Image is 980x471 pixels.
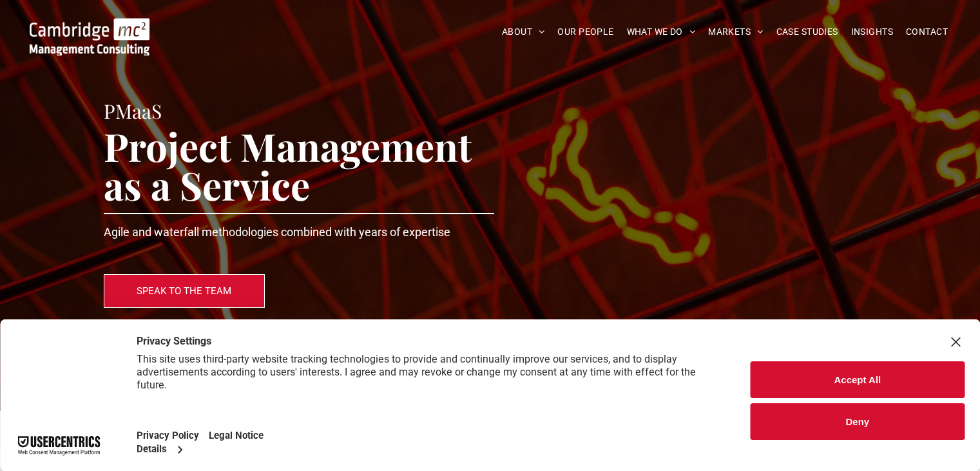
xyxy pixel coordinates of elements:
a: Your Business Transformed | Cambridge Management Consulting [30,20,149,34]
a: CONTACT [899,22,954,42]
img: Go to Homepage [30,18,149,55]
span: PMaaS [104,98,162,124]
a: OUR PEOPLE [551,22,620,42]
a: INSIGHTS [845,22,899,42]
a: MARKETS [702,22,769,42]
a: WHAT WE DO [620,22,702,42]
a: ABOUT [495,22,552,42]
span: Project Management as a Service [104,120,472,210]
a: CASE STUDIES [770,22,845,42]
span: Agile and waterfall methodologies combined with years of expertise [104,225,450,239]
a: SPEAK TO THE TEAM [104,274,265,308]
span: SPEAK TO THE TEAM [137,275,231,307]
